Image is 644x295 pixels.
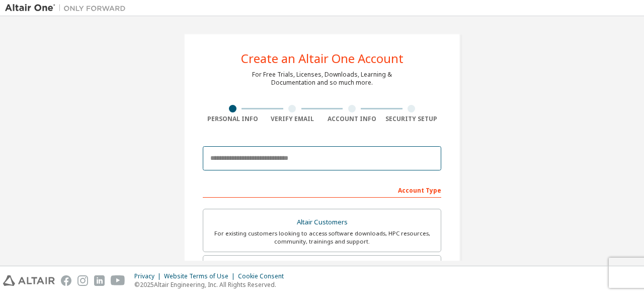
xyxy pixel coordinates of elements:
div: Privacy [134,272,164,280]
div: For existing customers looking to access software downloads, HPC resources, community, trainings ... [209,229,435,246]
div: Create an Altair One Account [241,52,404,65]
div: Personal Info [203,115,263,123]
img: instagram.svg [77,275,88,286]
img: linkedin.svg [94,275,105,286]
p: © 2025 Altair Engineering, Inc. All Rights Reserved. [134,280,290,289]
img: youtube.svg [111,275,125,286]
div: Cookie Consent [238,272,290,280]
div: Verify Email [263,115,323,123]
img: facebook.svg [61,275,71,286]
img: Altair One [5,3,131,13]
div: For Free Trials, Licenses, Downloads, Learning & Documentation and so much more. [252,71,392,87]
img: altair_logo.svg [3,275,55,286]
div: Security Setup [382,115,442,123]
div: Account Info [322,115,382,123]
div: Altair Customers [209,215,435,229]
div: Account Type [203,182,441,198]
div: Website Terms of Use [164,272,238,280]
